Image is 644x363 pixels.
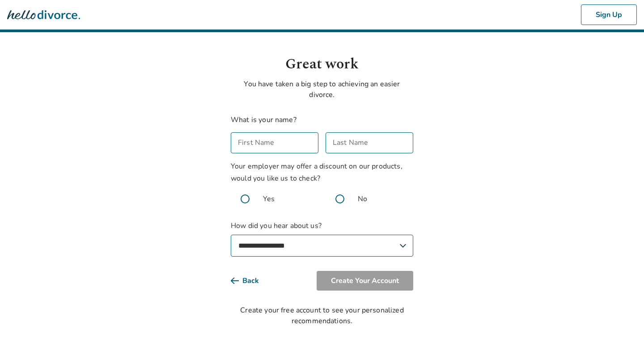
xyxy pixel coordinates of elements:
label: How did you hear about us? [231,220,413,257]
button: Create Your Account [317,271,413,291]
span: Yes [263,194,275,204]
iframe: Chat Widget [599,320,644,363]
p: You have taken a big step to achieving an easier divorce. [231,79,413,100]
span: Your employer may offer a discount on our products, would you like us to check? [231,161,402,183]
h1: Great work [231,54,413,75]
button: Sign Up [581,4,637,25]
span: No [358,194,367,204]
label: What is your name? [231,115,297,125]
button: Back [231,271,273,291]
select: How did you hear about us? [231,235,413,257]
div: Create your free account to see your personalized recommendations. [231,305,413,326]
